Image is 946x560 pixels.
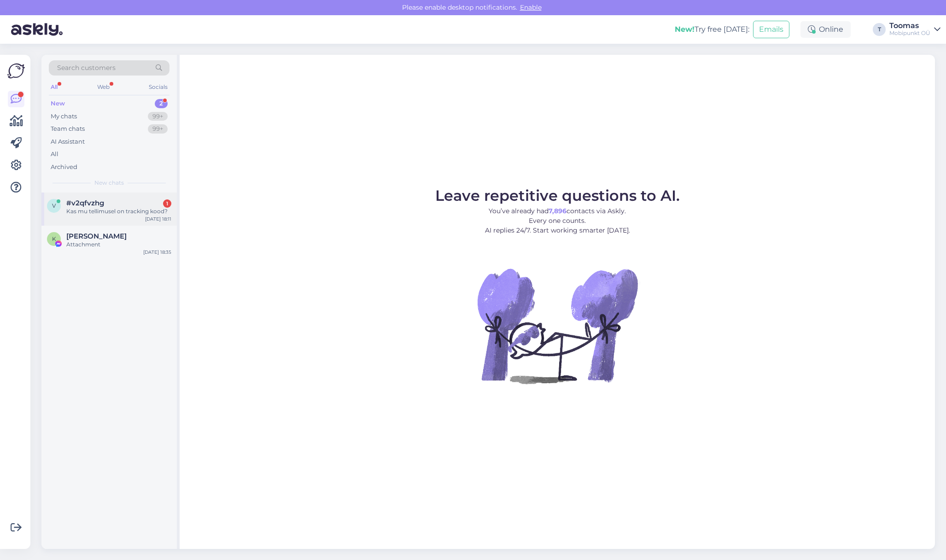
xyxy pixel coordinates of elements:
div: All [51,150,58,159]
button: Emails [753,21,789,38]
span: Leave repetitive questions to AI. [435,187,680,204]
div: Attachment [66,240,171,249]
div: AI Assistant [51,137,85,146]
span: Enable [517,3,544,12]
div: Kas mu tellimusel on tracking kood? [66,207,171,216]
span: Search customers [57,63,116,73]
b: New! [675,25,695,34]
div: All [49,81,59,93]
div: 99+ [148,112,168,121]
span: Kerli Ollie [66,232,127,240]
div: Online [800,21,851,38]
span: #v2qfvzhg [66,199,104,207]
div: [DATE] 18:11 [145,216,171,222]
div: Web [95,81,111,93]
div: Mobipunkt OÜ [889,29,930,37]
div: Team chats [51,124,85,134]
a: ToomasMobipunkt OÜ [889,22,940,37]
img: Askly Logo [7,62,25,80]
div: 99+ [148,124,168,134]
div: T [873,23,886,36]
div: My chats [51,112,77,121]
div: Socials [147,81,169,93]
div: New [51,99,65,108]
img: No Chat active [474,243,640,408]
span: K [52,235,56,242]
div: Archived [51,163,77,172]
p: You’ve already had contacts via Askly. Every one counts. AI replies 24/7. Start working smarter [... [435,206,680,235]
span: New chats [94,179,124,187]
b: 7,896 [549,207,566,215]
div: 2 [155,99,168,108]
span: v [52,202,56,209]
div: 1 [163,199,171,208]
div: Toomas [889,22,930,29]
div: [DATE] 18:35 [143,249,171,256]
div: Try free [DATE]: [675,24,749,35]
